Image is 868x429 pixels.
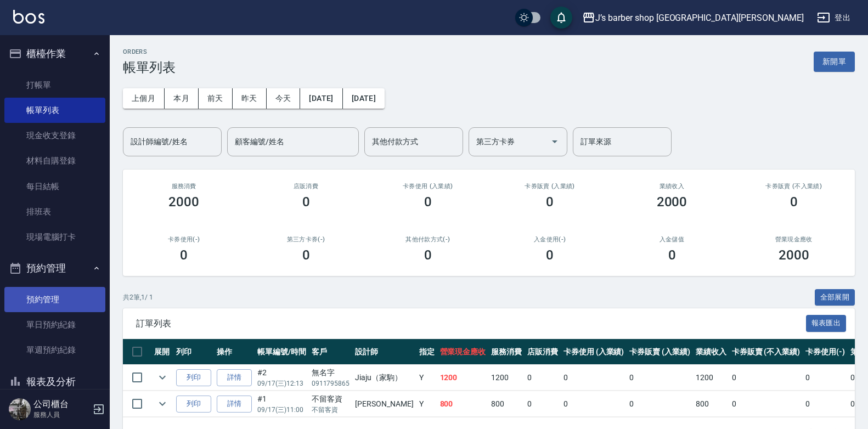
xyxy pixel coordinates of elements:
[746,236,842,243] h2: 營業現金應收
[267,88,301,109] button: 今天
[154,369,171,386] button: expand row
[729,339,803,365] th: 卡券販賣 (不入業績)
[123,292,153,302] p: 共 2 筆, 1 / 1
[180,247,188,263] h3: 0
[312,405,350,415] p: 不留客資
[4,337,105,363] a: 單週預約紀錄
[814,52,855,72] button: 新開單
[693,365,729,391] td: 1200
[424,194,432,210] h3: 0
[416,339,437,365] th: 指定
[343,88,385,109] button: [DATE]
[4,287,105,312] a: 預約管理
[309,339,353,365] th: 客戶
[693,339,729,365] th: 業績收入
[546,133,563,150] button: Open
[4,39,105,68] button: 櫃檯作業
[4,174,105,199] a: 每日結帳
[4,312,105,337] a: 單日預約紀錄
[546,247,554,263] h3: 0
[803,365,848,391] td: 0
[165,88,199,109] button: 本月
[561,391,627,417] td: 0
[136,183,232,190] h3: 服務消費
[176,369,211,386] button: 列印
[257,405,306,415] p: 09/17 (三) 11:00
[255,365,309,391] td: #2
[168,194,199,210] h3: 2000
[257,379,306,388] p: 09/17 (三) 12:13
[416,391,437,417] td: Y
[546,194,554,210] h3: 0
[561,339,627,365] th: 卡券使用 (入業績)
[4,254,105,283] button: 預約管理
[312,379,350,388] p: 0911795865
[437,391,489,417] td: 800
[806,315,847,332] button: 報表匯出
[502,183,598,190] h2: 卡券販賣 (入業績)
[352,391,416,417] td: [PERSON_NAME]
[627,339,693,365] th: 卡券販賣 (入業績)
[815,289,855,306] button: 全部展開
[790,194,798,210] h3: 0
[302,194,310,210] h3: 0
[123,48,176,55] h2: ORDERS
[624,183,719,190] h2: 業績收入
[136,236,232,243] h2: 卡券使用(-)
[525,365,561,391] td: 0
[729,391,803,417] td: 0
[154,396,171,412] button: expand row
[578,7,808,29] button: J’s barber shop [GEOGRAPHIC_DATA][PERSON_NAME]
[258,236,353,243] h2: 第三方卡券(-)
[746,183,842,190] h2: 卡券販賣 (不入業績)
[525,391,561,417] td: 0
[4,72,105,98] a: 打帳單
[525,339,561,365] th: 店販消費
[255,391,309,417] td: #1
[4,368,105,396] button: 報表及分析
[214,339,255,365] th: 操作
[255,339,309,365] th: 帳單編號/時間
[312,393,350,405] div: 不留客資
[814,56,855,66] a: 新開單
[4,98,105,123] a: 帳單列表
[595,11,804,25] div: J’s barber shop [GEOGRAPHIC_DATA][PERSON_NAME]
[4,224,105,250] a: 現場電腦打卡
[4,123,105,148] a: 現金收支登錄
[176,396,211,413] button: 列印
[803,391,848,417] td: 0
[151,339,173,365] th: 展開
[123,88,165,109] button: 上個月
[424,247,432,263] h3: 0
[217,396,252,413] a: 詳情
[657,194,687,210] h3: 2000
[488,365,525,391] td: 1200
[437,339,489,365] th: 營業現金應收
[550,7,572,29] button: save
[136,318,806,329] span: 訂單列表
[258,183,353,190] h2: 店販消費
[729,365,803,391] td: 0
[233,88,267,109] button: 昨天
[302,247,310,263] h3: 0
[4,148,105,173] a: 材料自購登錄
[312,367,350,379] div: 無名字
[627,365,693,391] td: 0
[33,410,89,420] p: 服務人員
[437,365,489,391] td: 1200
[416,365,437,391] td: Y
[173,339,214,365] th: 列印
[803,339,848,365] th: 卡券使用(-)
[380,183,476,190] h2: 卡券使用 (入業績)
[300,88,342,109] button: [DATE]
[9,398,31,420] img: Person
[217,369,252,386] a: 詳情
[779,247,809,263] h3: 2000
[561,365,627,391] td: 0
[123,60,176,75] h3: 帳單列表
[806,318,847,328] a: 報表匯出
[813,8,855,28] button: 登出
[4,199,105,224] a: 排班表
[33,399,89,410] h5: 公司櫃台
[502,236,598,243] h2: 入金使用(-)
